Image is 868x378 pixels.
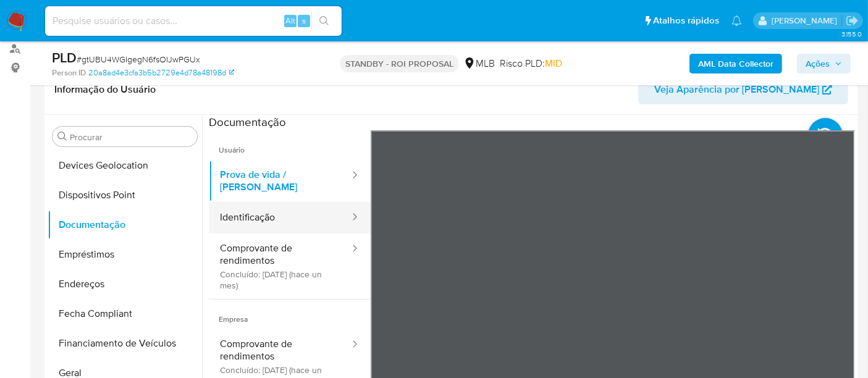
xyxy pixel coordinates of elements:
input: Procurar [70,132,192,143]
span: s [302,15,306,27]
b: PLD [52,48,77,67]
button: Devices Geolocation [48,151,202,180]
span: MID [545,56,562,70]
button: Empréstimos [48,240,202,269]
input: Pesquise usuários ou casos... [45,13,342,29]
button: Financiamento de Veículos [48,329,202,358]
a: 20a8ad4e3cfa3b5b2729e4d78a48198d [88,67,234,78]
button: Ações [797,54,851,73]
a: Notificações [731,15,742,26]
p: STANDBY - ROI PROPOSAL [340,55,458,72]
button: Procurar [57,132,67,141]
span: Veja Aparência por [PERSON_NAME] [654,75,819,104]
a: Sair [846,14,859,27]
button: Documentação [48,210,202,240]
span: Risco PLD: [500,57,562,70]
span: Atalhos rápidos [653,14,719,27]
b: AML Data Collector [698,54,773,73]
button: Fecha Compliant [48,299,202,329]
div: MLB [463,57,495,70]
span: 3.155.0 [841,29,862,39]
span: Ações [806,54,830,73]
button: Endereços [48,269,202,299]
button: Veja Aparência por [PERSON_NAME] [638,75,848,104]
p: alexandra.macedo@mercadolivre.com [772,15,841,27]
h1: Informação do Usuário [54,83,156,96]
button: search-icon [311,12,337,30]
span: Alt [285,15,295,27]
button: Dispositivos Point [48,180,202,210]
button: AML Data Collector [689,54,782,73]
b: Person ID [52,67,86,78]
span: # gtUBU4WGIgegN6fsOIJwPGUx [77,53,200,65]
